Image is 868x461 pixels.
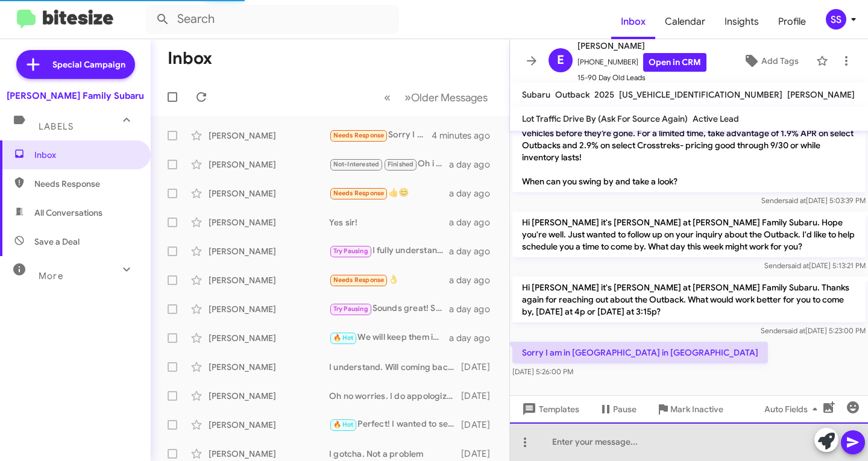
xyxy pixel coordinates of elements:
[512,367,573,376] span: [DATE] 5:26:00 PM
[209,448,329,460] div: [PERSON_NAME]
[333,421,354,428] span: 🔥 Hot
[329,448,461,460] div: I gotcha. Not a problem
[693,113,739,124] span: Active Lead
[39,271,63,281] span: More
[613,398,637,420] span: Pause
[761,50,799,72] span: Add Tags
[377,85,495,110] nav: Page navigation example
[209,361,329,373] div: [PERSON_NAME]
[577,39,706,53] span: [PERSON_NAME]
[522,89,550,100] span: Subaru
[329,244,449,258] div: I fully understand. Life does happen and i hope your journey is going well. For sure we are ready...
[816,9,855,30] button: SS
[512,74,866,192] p: Hi [PERSON_NAME] it's [PERSON_NAME], Internet Director at [PERSON_NAME] Family Subaru. Thanks aga...
[168,49,212,68] h1: Inbox
[449,274,500,286] div: a day ago
[329,418,461,431] div: Perfect! I wanted to see what day would work for you to come back in so we can finalize a deal fo...
[209,274,329,286] div: [PERSON_NAME]
[7,90,144,102] div: [PERSON_NAME] Family Subaru
[209,245,329,257] div: [PERSON_NAME]
[755,398,832,420] button: Auto Fields
[209,390,329,402] div: [PERSON_NAME]
[643,53,706,72] a: Open in CRM
[788,261,809,270] span: said at
[449,187,500,199] div: a day ago
[461,419,500,431] div: [DATE]
[329,128,432,142] div: Sorry I am in [GEOGRAPHIC_DATA] in [GEOGRAPHIC_DATA]
[594,89,614,100] span: 2025
[715,4,769,39] a: Insights
[404,90,411,105] span: »
[611,4,655,39] a: Inbox
[39,121,74,132] span: Labels
[461,361,500,373] div: [DATE]
[761,196,866,205] span: Sender [DATE] 5:03:39 PM
[209,303,329,315] div: [PERSON_NAME]
[646,398,733,420] button: Mark Inactive
[209,216,329,228] div: [PERSON_NAME]
[449,303,500,315] div: a day ago
[449,332,500,344] div: a day ago
[333,276,385,284] span: Needs Response
[52,58,125,71] span: Special Campaign
[397,85,495,110] button: Next
[333,131,385,139] span: Needs Response
[329,157,449,171] div: Oh i understand.
[461,448,500,460] div: [DATE]
[520,398,579,420] span: Templates
[384,90,391,105] span: «
[449,245,500,257] div: a day ago
[655,4,715,39] a: Calendar
[209,158,329,171] div: [PERSON_NAME]
[769,4,816,39] a: Profile
[209,419,329,431] div: [PERSON_NAME]
[432,130,500,142] div: 4 minutes ago
[329,273,449,287] div: 👌
[449,216,500,228] div: a day ago
[34,207,102,219] span: All Conversations
[764,398,822,420] span: Auto Fields
[557,51,564,70] span: E
[411,91,488,104] span: Older Messages
[670,398,723,420] span: Mark Inactive
[826,9,846,30] div: SS
[555,89,590,100] span: Outback
[764,261,866,270] span: Sender [DATE] 5:13:21 PM
[333,305,368,313] span: Try Pausing
[34,236,80,248] span: Save a Deal
[209,130,329,142] div: [PERSON_NAME]
[461,390,500,402] div: [DATE]
[329,331,449,345] div: We will keep them in our prayers!
[512,342,768,363] p: Sorry I am in [GEOGRAPHIC_DATA] in [GEOGRAPHIC_DATA]
[512,212,866,257] p: Hi [PERSON_NAME] it's [PERSON_NAME] at [PERSON_NAME] Family Subaru. Hope you're well. Just wanted...
[333,334,354,342] span: 🔥 Hot
[209,187,329,199] div: [PERSON_NAME]
[333,247,368,255] span: Try Pausing
[589,398,646,420] button: Pause
[730,50,810,72] button: Add Tags
[449,158,500,171] div: a day ago
[784,326,805,335] span: said at
[388,160,414,168] span: Finished
[510,398,589,420] button: Templates
[16,50,135,79] a: Special Campaign
[329,216,449,228] div: Yes sir!
[146,5,399,34] input: Search
[209,332,329,344] div: [PERSON_NAME]
[329,186,449,200] div: 👍😊
[329,302,449,316] div: Sounds great! See you then!
[34,149,137,161] span: Inbox
[333,189,385,197] span: Needs Response
[619,89,782,100] span: [US_VEHICLE_IDENTIFICATION_NUMBER]
[333,160,380,168] span: Not-Interested
[787,89,855,100] span: [PERSON_NAME]
[785,196,806,205] span: said at
[577,53,706,72] span: [PHONE_NUMBER]
[761,326,866,335] span: Sender [DATE] 5:23:00 PM
[329,390,461,402] div: Oh no worries. I do appologize. For sure! Let me see what we have!
[577,72,706,84] span: 15-90 Day Old Leads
